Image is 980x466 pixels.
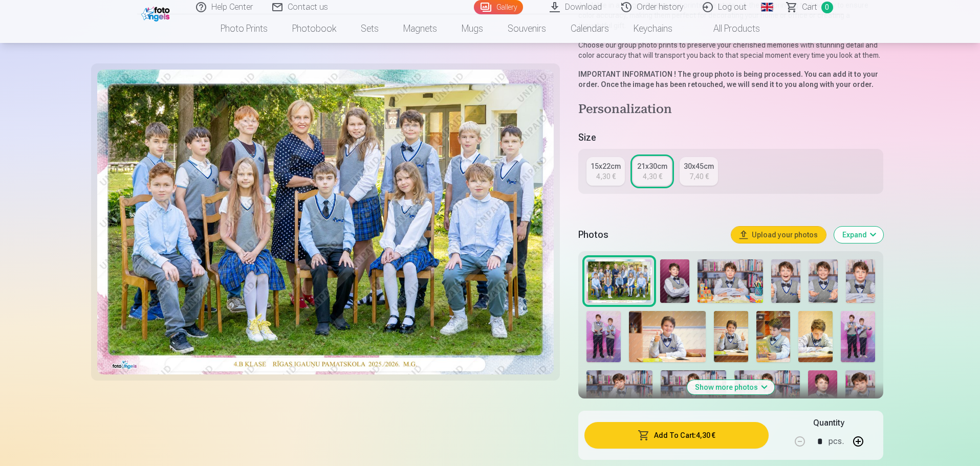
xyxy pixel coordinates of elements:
p: Choose our group photo prints to preserve your cherished memories with stunning detail and color ... [578,40,883,60]
a: Keychains [621,14,685,43]
a: 21x30cm4,30 € [633,157,671,186]
button: Expand [834,227,883,243]
img: /fa1 [141,4,172,21]
a: 30x45cm7,40 € [680,157,718,186]
div: 21x30cm [637,161,667,171]
strong: The group photo is being processed. You can add it to your order. Once the image has been retouch... [578,70,878,88]
a: Mugs [449,14,495,43]
button: Show more photos [687,380,774,394]
a: All products [685,14,772,43]
a: Sets [349,14,391,43]
h4: Personalization [578,102,883,118]
a: Souvenirs [495,14,558,43]
div: pcs. [829,429,844,454]
div: 7,40 € [689,171,709,182]
span: 0 [821,2,833,13]
div: 4,30 € [643,171,662,182]
a: Calendars [558,14,621,43]
div: 15x22cm [591,161,621,171]
span: Сart [802,1,817,13]
h5: Photos [578,228,723,242]
a: Magnets [391,14,449,43]
button: Upload your photos [731,227,826,243]
a: 15x22cm4,30 € [586,157,625,186]
div: 30x45cm [684,161,714,171]
a: Photo prints [208,14,280,43]
div: 4,30 € [596,171,616,182]
strong: IMPORTANT INFORMATION ! [578,70,676,78]
h5: Quantity [813,417,844,429]
button: Add To Cart:4,30 € [584,422,768,449]
h5: Size [578,130,883,145]
a: Photobook [280,14,349,43]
